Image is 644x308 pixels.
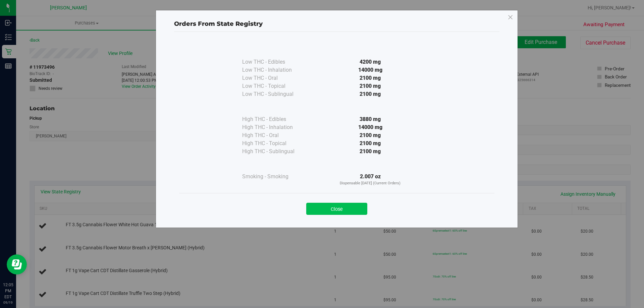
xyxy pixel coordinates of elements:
[242,58,309,66] div: Low THC - Edibles
[309,58,431,66] div: 4200 mg
[306,203,367,215] button: Close
[242,147,309,156] div: High THC - Sublingual
[309,131,431,139] div: 2100 mg
[309,139,431,147] div: 2100 mg
[242,74,309,82] div: Low THC - Oral
[309,115,431,123] div: 3880 mg
[309,66,431,74] div: 14000 mg
[309,173,431,186] div: 2.007 oz
[174,20,263,27] span: Orders From State Registry
[309,82,431,90] div: 2100 mg
[242,115,309,123] div: High THC - Edibles
[242,123,309,131] div: High THC - Inhalation
[309,74,431,82] div: 2100 mg
[7,254,27,274] iframe: Resource center
[242,139,309,147] div: High THC - Topical
[309,123,431,131] div: 14000 mg
[242,173,309,181] div: Smoking - Smoking
[309,90,431,98] div: 2100 mg
[309,181,431,186] p: Dispensable [DATE] (Current Orders)
[242,66,309,74] div: Low THC - Inhalation
[242,131,309,139] div: High THC - Oral
[242,90,309,98] div: Low THC - Sublingual
[242,82,309,90] div: Low THC - Topical
[309,147,431,156] div: 2100 mg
